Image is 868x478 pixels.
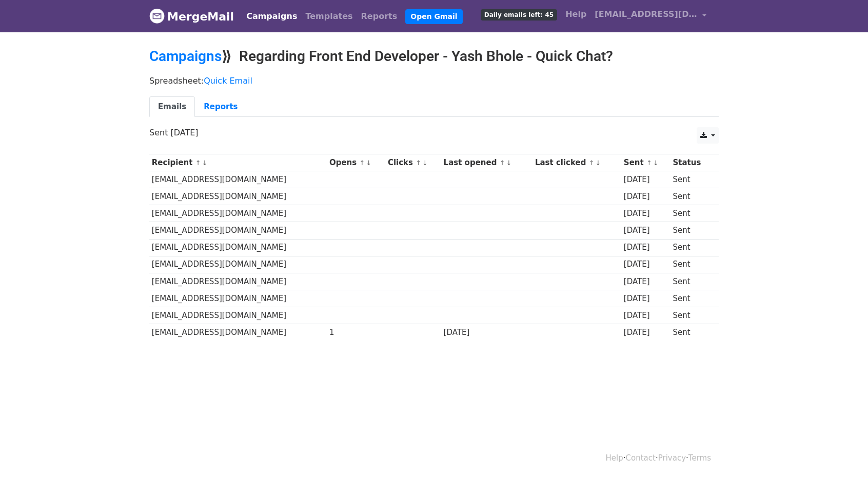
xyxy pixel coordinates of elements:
a: Open Gmail [405,9,462,24]
a: ↑ [646,159,652,167]
div: [DATE] [624,327,668,338]
a: Quick Email [204,76,252,86]
div: [DATE] [624,258,668,270]
div: [DATE] [624,225,668,236]
h2: ⟫ Regarding Front End Developer - Yash Bhole - Quick Chat? [149,48,719,65]
a: ↓ [422,159,428,167]
td: Sent [670,205,713,222]
p: Sent [DATE] [149,127,719,138]
th: Clicks [385,154,441,171]
td: Sent [670,256,713,273]
a: ↑ [416,159,421,167]
th: Opens [327,154,385,171]
td: Sent [670,239,713,256]
a: ↑ [500,159,505,167]
td: [EMAIL_ADDRESS][DOMAIN_NAME] [149,290,327,307]
a: MergeMail [149,6,234,27]
a: Terms [688,453,711,463]
a: ↑ [359,159,365,167]
a: ↑ [195,159,201,167]
div: [DATE] [624,191,668,203]
th: Status [670,154,713,171]
th: Recipient [149,154,327,171]
div: [DATE] [624,242,668,253]
a: Emails [149,96,195,117]
a: ↓ [506,159,511,167]
td: Sent [670,171,713,188]
div: 1 [329,327,383,338]
a: ↓ [366,159,371,167]
a: ↓ [595,159,601,167]
td: [EMAIL_ADDRESS][DOMAIN_NAME] [149,273,327,290]
td: Sent [670,188,713,205]
td: [EMAIL_ADDRESS][DOMAIN_NAME] [149,188,327,205]
p: Spreadsheet: [149,75,719,86]
a: Reports [357,6,402,27]
th: Sent [621,154,670,171]
td: [EMAIL_ADDRESS][DOMAIN_NAME] [149,222,327,239]
a: Help [561,4,590,25]
a: Templates [301,6,357,27]
a: Reports [195,96,246,117]
td: Sent [670,324,713,341]
div: [DATE] [624,174,668,186]
td: [EMAIL_ADDRESS][DOMAIN_NAME] [149,171,327,188]
div: [DATE] [624,208,668,220]
td: [EMAIL_ADDRESS][DOMAIN_NAME] [149,239,327,256]
th: Last opened [441,154,532,171]
td: Sent [670,290,713,307]
a: Contact [626,453,656,463]
div: [DATE] [444,327,530,338]
td: Sent [670,307,713,324]
a: ↓ [202,159,207,167]
th: Last clicked [532,154,621,171]
td: Sent [670,273,713,290]
td: [EMAIL_ADDRESS][DOMAIN_NAME] [149,205,327,222]
a: [EMAIL_ADDRESS][DOMAIN_NAME] [590,4,711,28]
td: [EMAIL_ADDRESS][DOMAIN_NAME] [149,324,327,341]
a: ↑ [589,159,595,167]
td: [EMAIL_ADDRESS][DOMAIN_NAME] [149,307,327,324]
a: Campaigns [242,6,301,27]
div: [DATE] [624,310,668,322]
a: Campaigns [149,48,222,65]
td: [EMAIL_ADDRESS][DOMAIN_NAME] [149,256,327,273]
span: Daily emails left: 45 [481,9,557,21]
a: Privacy [658,453,686,463]
div: [DATE] [624,293,668,305]
span: [EMAIL_ADDRESS][DOMAIN_NAME] [595,8,697,21]
div: [DATE] [624,276,668,288]
a: Daily emails left: 45 [477,4,561,25]
td: Sent [670,222,713,239]
a: Help [606,453,623,463]
img: MergeMail logo [149,8,165,24]
a: ↓ [653,159,659,167]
